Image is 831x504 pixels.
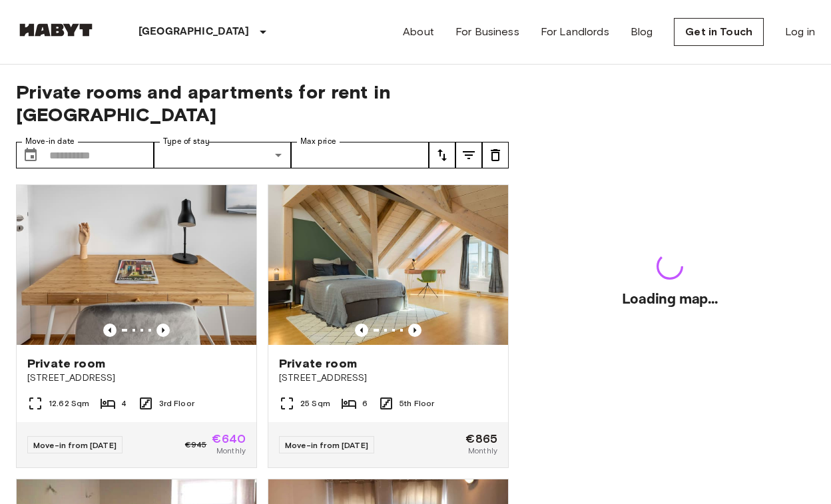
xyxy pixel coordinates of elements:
[268,184,509,468] a: Marketing picture of unit DE-02-006-001-05HFPrevious imagePrevious imagePrivate room[STREET_ADDRE...
[163,136,210,147] label: Type of stay
[16,81,509,126] span: Private rooms and apartments for rent in [GEOGRAPHIC_DATA]
[279,372,497,385] span: [STREET_ADDRESS]
[33,440,117,450] span: Move-in from [DATE]
[212,433,246,445] span: €640
[300,136,336,147] label: Max price
[216,445,246,457] span: Monthly
[27,372,246,385] span: [STREET_ADDRESS]
[159,397,194,409] span: 3rd Floor
[25,136,75,147] label: Move-in date
[785,24,815,40] a: Log in
[468,445,497,457] span: Monthly
[185,439,207,451] span: €945
[465,433,497,445] span: €865
[455,142,482,168] button: tune
[103,324,117,337] button: Previous image
[121,397,127,409] span: 4
[16,23,96,37] img: Habyt
[300,397,330,409] span: 25 Sqm
[408,324,421,337] button: Previous image
[541,24,609,40] a: For Landlords
[455,24,519,40] a: For Business
[622,290,717,309] h2: Loading map...
[17,185,256,345] img: Marketing picture of unit DE-02-023-002-02HF
[362,397,368,409] span: 6
[403,24,434,40] a: About
[631,24,653,40] a: Blog
[268,185,508,345] img: Marketing picture of unit DE-02-006-001-05HF
[279,356,357,372] span: Private room
[429,142,455,168] button: tune
[16,184,257,468] a: Marketing picture of unit DE-02-023-002-02HFPrevious imagePrevious imagePrivate room[STREET_ADDRE...
[138,24,250,40] p: [GEOGRAPHIC_DATA]
[285,440,368,450] span: Move-in from [DATE]
[156,324,170,337] button: Previous image
[674,18,764,46] a: Get in Touch
[482,142,509,168] button: tune
[355,324,368,337] button: Previous image
[400,397,434,409] span: 5th Floor
[27,356,105,372] span: Private room
[49,397,89,409] span: 12.62 Sqm
[17,142,44,168] button: Choose date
